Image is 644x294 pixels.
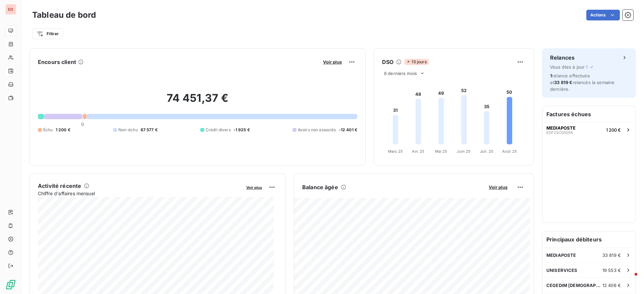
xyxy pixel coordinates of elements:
span: -1 925 € [233,127,250,133]
span: EDF25C00056 [546,131,573,135]
span: 15 jours [404,59,428,65]
tspan: Avr. 25 [412,149,424,154]
span: 0 [81,122,84,127]
span: 33 819 € [554,80,572,85]
span: relance effectuée et relancés la semaine dernière. [550,73,614,92]
div: ED [5,4,16,15]
button: Actions [586,10,620,20]
h6: Activité récente [38,182,81,190]
span: Vous êtes à jour ! [550,64,588,70]
span: MEDIAPOSTE [546,252,576,258]
span: UNISERVICES [546,268,578,273]
button: Voir plus [487,184,509,190]
span: 1 [550,73,552,78]
span: MEDIAPOSTE [546,125,576,131]
tspan: Mars 25 [388,149,403,154]
button: Voir plus [321,59,344,65]
tspan: Août 25 [502,149,517,154]
h6: Encours client [38,58,76,66]
button: Filtrer [32,28,63,39]
h6: DSO [382,58,393,66]
span: Voir plus [246,185,262,190]
span: Échu [43,127,53,133]
span: 87 577 € [141,127,158,133]
span: 6 derniers mois [384,71,417,76]
span: 1 200 € [56,127,70,133]
span: 12 406 € [602,283,621,288]
tspan: Juil. 25 [480,149,493,154]
tspan: Mai 25 [435,149,447,154]
span: CEGEDIM [DEMOGRAPHIC_DATA] [546,283,602,288]
h6: Principaux débiteurs [542,231,636,247]
tspan: Juin 25 [457,149,471,154]
span: -12 401 € [339,127,357,133]
span: Chiffre d'affaires mensuel [38,190,241,197]
span: Voir plus [323,59,342,65]
h6: Balance âgée [302,183,338,191]
h6: Relances [550,54,575,62]
span: Non-échu [118,127,138,133]
img: Logo LeanPay [5,279,16,290]
iframe: Intercom live chat [621,271,637,287]
h2: 74 451,37 € [38,91,357,112]
span: Avoirs non associés [298,127,336,133]
button: Voir plus [244,184,264,190]
span: 33 819 € [602,252,621,258]
button: MEDIAPOSTEEDF25C000561 200 € [542,122,636,137]
span: Voir plus [489,185,507,190]
span: 1 200 € [606,127,621,133]
h3: Tableau de bord [32,9,96,21]
h6: Factures échues [542,106,636,122]
span: 19 553 € [602,268,621,273]
span: Crédit divers [206,127,231,133]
